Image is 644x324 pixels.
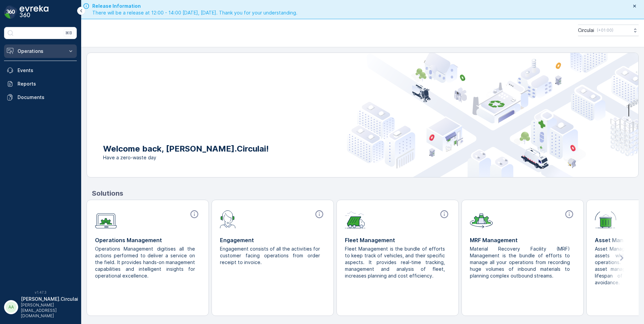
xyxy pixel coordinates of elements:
[4,290,77,294] span: v 1.47.3
[597,28,613,33] p: ( +01:00 )
[4,296,77,319] button: AA[PERSON_NAME].Circulai[PERSON_NAME][EMAIL_ADDRESS][DOMAIN_NAME]
[4,64,77,77] a: Events
[103,154,269,161] span: Have a zero-waste day
[6,302,17,313] div: AA
[65,30,72,36] p: ⌘B
[345,209,365,228] img: module-icon
[21,302,78,319] p: [PERSON_NAME][EMAIL_ADDRESS][DOMAIN_NAME]
[470,236,575,244] p: MRF Management
[220,236,325,244] p: Engagement
[18,67,74,74] p: Events
[4,77,77,91] a: Reports
[578,25,639,36] button: Circulai(+01:00)
[470,209,493,228] img: module-icon
[92,3,297,9] span: Release Information
[220,246,320,266] p: Engagement consists of all the activities for customer facing operations from order receipt to in...
[347,53,638,177] img: city illustration
[595,209,616,228] img: module-icon
[578,27,594,34] p: Circulai
[345,246,445,279] p: Fleet Management is the bundle of efforts to keep track of vehicles, and their specific aspects. ...
[4,91,77,104] a: Documents
[95,236,200,244] p: Operations Management
[220,209,236,228] img: module-icon
[4,5,18,19] img: logo
[92,9,297,16] span: There will be a release at 12:00 - 14:00 [DATE], [DATE]. Thank you for your understanding.
[18,94,74,101] p: Documents
[20,5,49,19] img: logo_dark-DEwI_e13.png
[4,44,77,58] button: Operations
[92,188,639,198] p: Solutions
[345,236,450,244] p: Fleet Management
[103,143,269,154] p: Welcome back, [PERSON_NAME].Circulai!
[95,246,195,279] p: Operations Management digitises all the actions performed to deliver a service on the field. It p...
[95,209,117,229] img: module-icon
[18,80,74,87] p: Reports
[18,48,63,55] p: Operations
[21,296,78,302] p: [PERSON_NAME].Circulai
[470,246,570,279] p: Material Recovery Facility (MRF) Management is the bundle of efforts to manage all your operation...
